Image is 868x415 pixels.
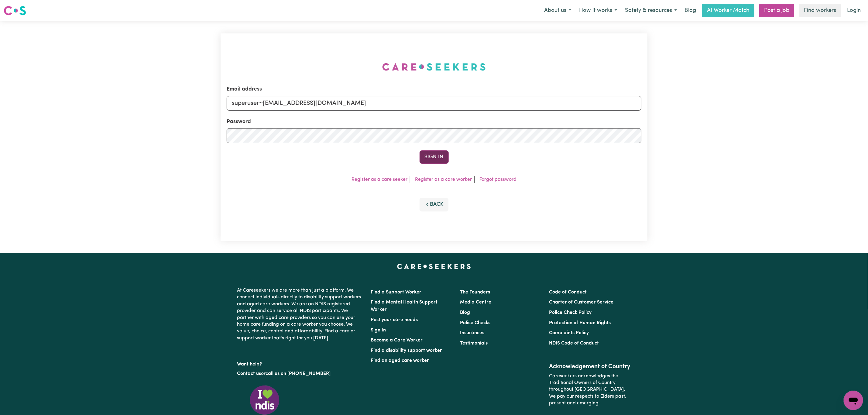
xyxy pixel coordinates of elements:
a: Police Check Policy [549,310,592,315]
a: Media Centre [460,300,491,305]
a: Testimonials [460,341,488,346]
a: Complaints Policy [549,331,589,335]
a: Insurances [460,331,484,335]
a: Careseekers home page [397,264,471,269]
button: Safety & resources [621,4,681,17]
button: Sign In [420,150,449,164]
a: Find a Support Worker [371,290,422,295]
a: Post your care needs [371,317,418,322]
a: Forgot password [479,177,516,182]
a: The Founders [460,290,490,295]
a: Login [843,4,864,17]
a: Protection of Human Rights [549,321,611,325]
label: Password [227,118,251,126]
a: call us on [PHONE_NUMBER] [266,371,331,376]
button: About us [540,4,575,17]
a: Find a Mental Health Support Worker [371,300,438,312]
a: Charter of Customer Service [549,300,613,305]
a: NDIS Code of Conduct [549,341,599,346]
a: Contact us [237,371,261,376]
a: Blog [460,310,470,315]
a: Become a Care Worker [371,338,423,343]
h2: Acknowledgement of Country [549,363,631,370]
p: At Careseekers we are more than just a platform. We connect individuals directly to disability su... [237,285,364,344]
a: Register as a care worker [415,177,472,182]
a: Register as a care seeker [352,177,407,182]
a: Sign In [371,328,386,333]
label: Email address [227,85,262,93]
img: Careseekers logo [4,5,26,16]
a: AI Worker Match [702,4,754,17]
a: Find a disability support worker [371,348,442,353]
a: Police Checks [460,321,490,325]
p: Careseekers acknowledges the Traditional Owners of Country throughout [GEOGRAPHIC_DATA]. We pay o... [549,370,631,409]
button: How it works [575,4,621,17]
a: Careseekers logo [4,4,26,18]
a: Post a job [759,4,794,17]
a: Code of Conduct [549,290,587,295]
p: Want help? [237,358,364,368]
p: or [237,368,364,379]
a: Find workers [799,4,841,17]
input: Email address [227,96,641,111]
button: Back [420,198,449,211]
iframe: Button to launch messaging window, conversation in progress [844,391,863,410]
a: Blog [681,4,700,17]
a: Find an aged care worker [371,358,429,363]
